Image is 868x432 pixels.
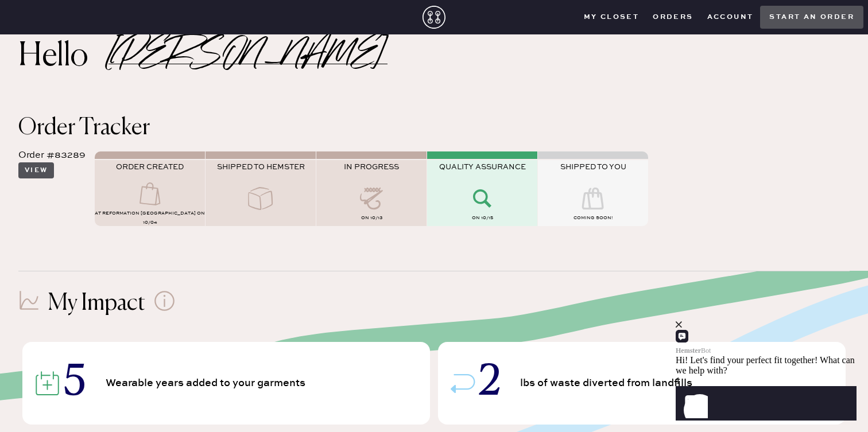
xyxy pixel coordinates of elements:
h1: My Impact [48,290,145,317]
button: My Closet [577,9,646,26]
span: ORDER CREATED [116,162,184,172]
button: Orders [646,9,700,26]
span: 5 [64,363,86,403]
span: AT Reformation [GEOGRAPHIC_DATA] on 10/04 [95,211,205,225]
button: View [18,162,54,178]
span: IN PROGRESS [344,162,399,172]
h2: [PERSON_NAME] [108,49,387,64]
span: QUALITY ASSURANCE [439,162,526,172]
span: COMING SOON! [573,215,613,221]
span: SHIPPED TO HEMSTER [217,162,305,172]
div: Order #83289 [18,149,86,162]
span: 2 [479,363,500,403]
span: on 10/13 [361,215,382,221]
span: Wearable years added to your garments [106,378,309,388]
button: Start an order [760,6,863,29]
span: lbs of waste diverted from landfills [520,378,696,388]
span: Order Tracker [18,116,150,139]
span: SHIPPED TO YOU [560,162,626,172]
h2: Hello [18,43,108,71]
button: Account [700,9,761,26]
iframe: Front Chat [676,277,865,430]
span: on 10/15 [472,215,493,221]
